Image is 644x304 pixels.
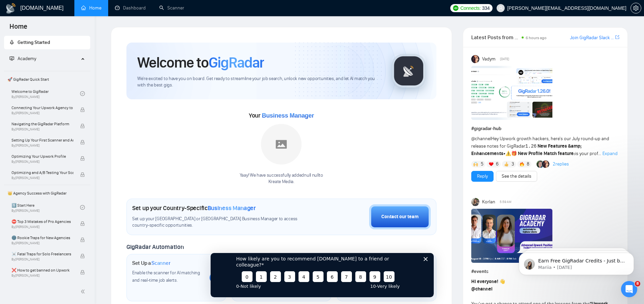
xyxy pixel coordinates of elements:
[536,160,544,168] img: Alex B
[208,204,256,212] span: Business Manager
[11,267,73,274] span: ❌ How to get banned on Upwork
[11,153,73,160] span: Optimizing Your Upwork Profile
[526,35,547,40] span: 6 hours ago
[5,186,90,200] span: 👑 Agency Success with GigRadar
[11,137,73,144] span: Setting Up Your First Scanner and Auto-Bidder
[80,270,85,275] span: lock
[159,5,184,11] a: searchScanner
[481,161,483,168] span: 5
[11,200,80,215] a: 1️⃣ Start HereBy[PERSON_NAME]
[553,161,569,168] a: 2replies
[11,127,73,131] span: By [PERSON_NAME]
[11,144,73,148] span: By [PERSON_NAME]
[9,56,14,61] span: fund-projection-screen
[471,33,520,42] span: Latest Posts from the GigRadar Community
[137,53,264,72] h1: Welcome to
[261,124,302,164] img: placeholder.png
[381,213,419,221] div: Contact our team
[473,162,478,167] img: 🙌
[11,104,73,111] span: Connecting Your Upwork Agency to GigRadar
[471,268,619,275] h1: # events
[11,241,73,245] span: By [PERSON_NAME]
[80,205,85,210] span: check-circle
[11,86,80,101] a: Welcome to GigRadarBy[PERSON_NAME]
[80,140,85,145] span: lock
[115,5,146,11] a: dashboardDashboard
[80,172,85,177] span: lock
[11,274,73,278] span: By [PERSON_NAME]
[621,281,637,297] iframe: Intercom live chat
[504,162,509,167] img: 👍
[11,257,73,261] span: By [PERSON_NAME]
[635,281,640,286] span: 8
[615,34,619,40] span: export
[11,169,73,176] span: Optimizing and A/B Testing Your Scanner for Better Results
[132,216,311,229] span: Set up your [GEOGRAPHIC_DATA] or [GEOGRAPHIC_DATA] Business Manager to access country-specific op...
[471,55,479,63] img: Vadym
[471,125,619,132] h1: # gigradar-hub
[151,260,170,267] span: Scanner
[5,3,16,14] img: logo
[471,171,494,182] button: Reply
[602,151,618,156] span: Expand
[240,179,323,185] p: Kreate Media .
[505,151,511,156] span: ⚠️
[509,238,644,286] iframe: Intercom notifications message
[81,5,101,11] a: homeHome
[137,76,381,88] span: We're excited to have you on board. Get ready to streamline your job search, unlock new opportuni...
[471,136,491,142] span: @channel
[9,40,14,45] span: rocket
[249,112,314,119] span: Your
[11,251,73,257] span: ☠️ Fatal Traps for Solo Freelancers
[525,144,537,149] code: 1.26
[80,91,85,96] span: check-circle
[11,218,73,225] span: ⛔ Top 3 Mistakes of Pro Agencies
[482,198,495,206] span: Korlan
[498,6,503,10] span: user
[80,156,85,161] span: lock
[496,171,537,182] button: See the details
[630,3,641,14] button: setting
[80,288,87,295] span: double-left
[11,121,73,127] span: Navigating the GigRadar Platform
[211,253,434,297] iframe: Survey from GigRadar.io
[511,161,514,168] span: 3
[209,53,264,72] span: GigRadar
[615,34,619,41] a: export
[471,286,493,292] span: @channel
[520,162,524,167] img: 🔥
[482,55,496,63] span: Vadym
[11,160,73,164] span: By [PERSON_NAME]
[132,270,200,283] span: Enable the scanner for AI matching and real-time job alerts.
[500,199,511,205] span: 5:59 AM
[126,243,184,251] span: GigRadar Automation
[471,136,609,156] span: Hey Upwork growth hackers, here's our July round-up and release notes for GigRadar • is your prof...
[500,56,509,62] span: [DATE]
[262,112,314,119] span: Business Manager
[453,5,458,11] img: upwork-logo.png
[369,204,431,229] button: Contact our team
[11,111,73,115] span: By [PERSON_NAME]
[471,66,552,120] img: F09AC4U7ATU-image.png
[9,56,36,61] span: Academy
[489,162,494,167] img: ❤️
[80,254,85,258] span: lock
[4,36,90,49] li: Getting Started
